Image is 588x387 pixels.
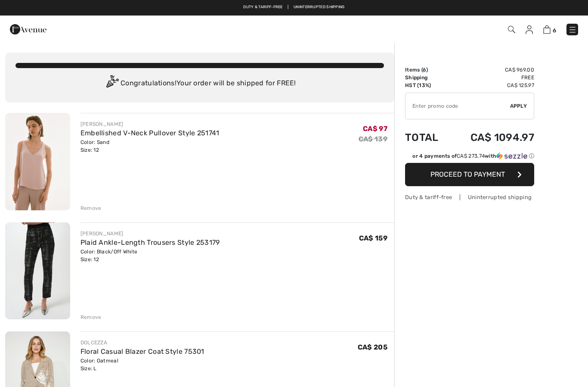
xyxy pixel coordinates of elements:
td: HST (13%) [405,81,449,89]
a: 1ère Avenue [10,25,46,33]
div: Congratulations! Your order will be shipped for FREE! [15,75,384,92]
span: CA$ 159 [359,234,387,242]
td: Items ( ) [405,66,449,74]
a: Floral Casual Blazer Coat Style 75301 [80,347,204,356]
span: CA$ 205 [358,343,387,351]
div: or 4 payments of with [412,152,534,160]
td: Total [405,123,449,152]
span: CA$ 97 [363,125,387,133]
span: Proceed to Payment [430,170,505,178]
a: 6 [543,24,556,34]
span: CA$ 273.74 [457,153,485,159]
img: Menu [568,25,577,34]
span: 6 [553,27,556,34]
img: Sezzle [496,152,527,160]
div: or 4 payments ofCA$ 273.74withSezzle Click to learn more about Sezzle [405,152,534,163]
a: Plaid Ankle-Length Trousers Style 253179 [80,238,220,247]
div: Duty & tariff-free | Uninterrupted shipping [405,193,534,201]
div: Color: Sand Size: 12 [80,138,220,154]
td: CA$ 1094.97 [449,123,534,152]
img: Search [508,26,515,33]
img: Congratulation2.svg [103,75,121,92]
img: 1ère Avenue [10,21,46,38]
div: Color: Black/Off White Size: 12 [80,248,220,263]
div: Remove [80,204,102,212]
img: Embellished V-Neck Pullover Style 251741 [5,113,70,210]
button: Proceed to Payment [405,163,534,186]
img: Plaid Ankle-Length Trousers Style 253179 [5,222,70,320]
div: [PERSON_NAME] [80,230,220,237]
input: Promo code [405,93,510,119]
span: 6 [423,67,426,73]
img: Shopping Bag [543,25,551,34]
a: Embellished V-Neck Pullover Style 251741 [80,129,220,137]
td: CA$ 969.00 [449,66,534,74]
td: Shipping [405,74,449,81]
div: [PERSON_NAME] [80,120,220,128]
div: DOLCEZZA [80,339,204,346]
div: Color: Oatmeal Size: L [80,357,204,372]
td: CA$ 125.97 [449,81,534,89]
img: My Info [526,25,533,34]
span: Apply [510,102,527,110]
td: Free [449,74,534,81]
s: CA$ 139 [359,135,387,143]
div: Remove [80,313,102,321]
